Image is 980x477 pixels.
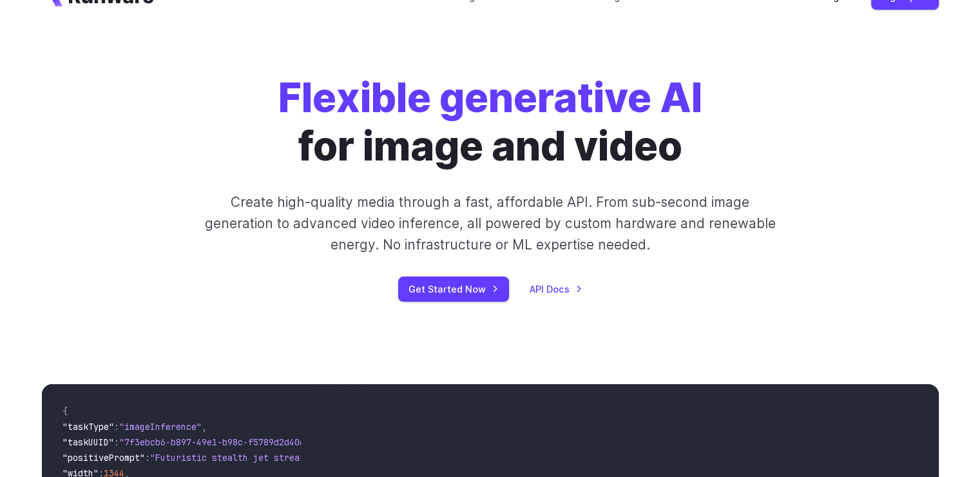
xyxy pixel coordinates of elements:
[62,421,114,433] span: "taskType"
[398,277,509,302] a: Get Started Now
[145,452,150,463] span: :
[119,421,202,433] span: "imageInference"
[530,282,582,297] a: API Docs
[119,436,315,448] span: "7f3ebcb6-b897-49e1-b98c-f5789d2d40d7"
[62,436,114,448] span: "taskUUID"
[203,191,777,256] p: Create high-quality media through a fast, affordable API. From sub-second image generation to adv...
[150,452,619,463] span: "Futuristic stealth jet streaking through a neon-lit cityscape with glowing purple exhaust"
[278,74,702,171] h1: for image and video
[114,436,119,448] span: :
[62,405,68,417] span: {
[114,421,119,433] span: :
[278,73,702,122] strong: Flexible generative AI
[202,421,207,433] span: ,
[62,452,145,463] span: "positivePrompt"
